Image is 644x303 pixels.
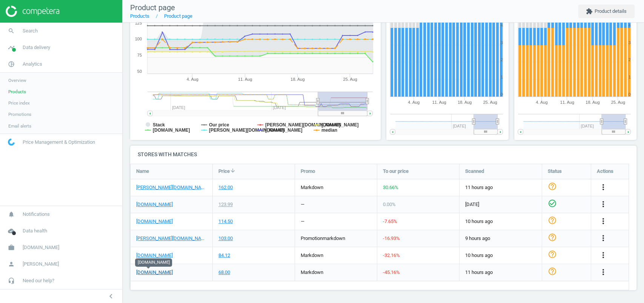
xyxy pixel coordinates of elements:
[500,92,503,97] text: 0
[383,168,409,175] span: To our price
[153,128,190,133] tspan: [DOMAIN_NAME]
[23,28,38,34] span: Search
[465,235,536,242] span: 9 hours ago
[578,5,635,18] button: extensionProduct details
[301,168,315,175] span: Promo
[465,201,536,208] span: [DATE]
[408,100,420,105] tspan: 4. Aug
[548,233,557,242] i: help_outline
[321,128,337,133] tspan: median
[265,122,340,128] tspan: [PERSON_NAME][DOMAIN_NAME]
[383,201,396,207] span: 0.00 %
[599,251,608,260] i: more_vert
[483,100,497,105] tspan: 25. Aug
[586,8,593,15] i: extension
[343,77,357,82] tspan: 25. Aug
[101,291,120,301] button: chevron_left
[218,201,233,208] div: 123.99
[383,252,400,258] span: -32.16 %
[586,100,599,105] tspan: 18. Aug
[500,40,503,45] text: 3
[4,257,18,271] i: person
[548,199,557,208] i: check_circle_outline
[23,244,59,251] span: [DOMAIN_NAME]
[599,200,608,209] button: more_vert
[432,100,446,105] tspan: 11. Aug
[383,218,397,224] span: -7.65 %
[136,201,173,208] a: [DOMAIN_NAME]
[383,235,400,241] span: -16.93 %
[500,23,503,28] text: 4
[218,184,233,191] div: 162.00
[230,168,236,174] i: arrow_downward
[23,211,50,218] span: Notifications
[383,185,398,190] span: 30.66 %
[290,77,304,82] tspan: 18. Aug
[599,234,608,243] i: more_vert
[4,24,18,38] i: search
[548,182,557,191] i: help_outline
[548,216,557,225] i: help_outline
[629,40,631,45] text: 3
[6,6,59,17] img: ajHJNr6hYgQAAAAASUVORK5CYII=
[301,185,323,190] span: markdown
[130,146,636,163] h4: Stores with matches
[136,184,207,191] a: [PERSON_NAME][DOMAIN_NAME]
[136,235,207,242] a: [PERSON_NAME][DOMAIN_NAME]
[599,217,608,226] i: more_vert
[301,269,323,275] span: markdown
[548,250,557,259] i: help_outline
[599,183,608,192] i: more_vert
[23,228,47,234] span: Data health
[135,258,172,266] div: [DOMAIN_NAME]
[4,40,18,55] i: timeline
[458,100,472,105] tspan: 18. Aug
[137,69,142,74] text: 50
[599,183,608,192] button: more_vert
[301,218,304,225] div: —
[599,268,608,277] button: more_vert
[301,235,323,241] span: promotion
[629,75,631,79] text: 1
[629,92,631,97] text: 0
[548,267,557,276] i: help_outline
[599,251,608,260] button: more_vert
[4,57,18,71] i: pie_chart_outlined
[153,122,165,128] tspan: Stack
[23,139,95,146] span: Price Management & Optimization
[500,75,503,79] text: 1
[8,138,15,146] img: wGWNvw8QSZomAAAAABJRU5ErkJggg==
[4,240,18,255] i: work
[218,252,230,259] div: 84.12
[23,261,59,268] span: [PERSON_NAME]
[611,100,625,105] tspan: 25. Aug
[599,200,608,209] i: more_vert
[465,218,536,225] span: 10 hours ago
[599,268,608,277] i: more_vert
[321,122,359,128] tspan: [DOMAIN_NAME]
[137,53,142,57] text: 75
[209,128,284,133] tspan: [PERSON_NAME][DOMAIN_NAME]
[465,184,536,191] span: 11 hours ago
[383,269,400,275] span: -45.16 %
[4,274,18,288] i: headset_mic
[8,77,26,83] span: Overview
[218,168,230,175] span: Price
[599,217,608,226] button: more_vert
[8,89,26,95] span: Products
[136,168,149,175] span: Name
[323,235,345,241] span: markdown
[136,269,173,276] a: [DOMAIN_NAME]
[629,57,631,62] text: 2
[23,61,42,68] span: Analytics
[301,201,304,208] div: —
[130,13,149,19] a: Products
[536,100,547,105] tspan: 4. Aug
[8,111,31,117] span: Promotions
[8,123,31,129] span: Email alerts
[465,168,484,175] span: Scanned
[265,128,303,133] tspan: [DOMAIN_NAME]
[629,23,631,28] text: 4
[4,207,18,221] i: notifications
[548,168,562,175] span: Status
